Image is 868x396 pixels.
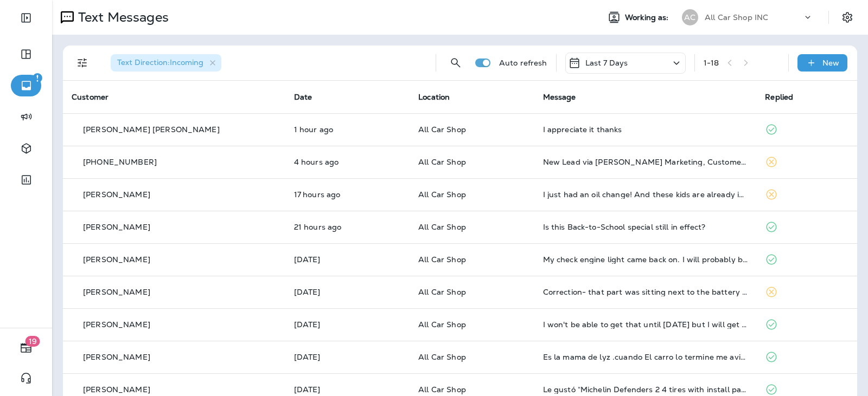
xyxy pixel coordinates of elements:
[294,158,401,166] p: Sep 15, 2025 08:46 AM
[294,288,401,296] p: Sep 12, 2025 07:24 PM
[625,13,671,22] span: Working as:
[83,223,150,231] p: [PERSON_NAME]
[83,190,150,199] p: [PERSON_NAME]
[543,385,748,394] div: Le gustó “Michelin Defenders 2 4 tires with install package and alignment is 1,673.14”
[294,353,401,361] p: Sep 11, 2025 11:56 AM
[294,190,401,199] p: Sep 14, 2025 07:09 PM
[83,353,150,361] p: [PERSON_NAME]
[765,92,793,102] span: Replied
[83,255,150,264] p: [PERSON_NAME]
[543,190,748,199] div: I just had an oil change! And these kids are already in school
[418,92,450,102] span: Location
[74,9,169,25] p: Text Messages
[418,287,466,297] span: All Car Shop
[72,92,108,102] span: Customer
[418,157,466,167] span: All Car Shop
[543,125,748,134] div: I appreciate it thanks
[418,222,466,232] span: All Car Shop
[294,385,401,394] p: Sep 11, 2025 08:52 AM
[543,158,748,166] div: New Lead via Merrick Marketing, Customer Name: Yussi G., Contact info: 6892220385, Job Info: Fron...
[418,320,466,329] span: All Car Shop
[294,320,401,329] p: Sep 12, 2025 05:03 PM
[294,223,401,231] p: Sep 14, 2025 03:33 PM
[83,125,220,134] p: [PERSON_NAME] [PERSON_NAME]
[543,320,748,329] div: I won't be able to get that until Monday but I will get it and forward it to them. I'll let you k...
[543,223,748,231] div: Is this Back-to-School special still in effect?
[294,125,401,134] p: Sep 15, 2025 11:45 AM
[543,255,748,264] div: My check engine light came back on. I will probably be in on Monday
[117,57,203,67] span: Text Direction : Incoming
[72,52,93,74] button: Filters
[294,255,401,264] p: Sep 13, 2025 04:19 PM
[111,54,221,72] div: Text Direction:Incoming
[705,13,768,22] p: All Car Shop INC
[83,320,150,329] p: [PERSON_NAME]
[25,336,40,347] span: 19
[418,352,466,362] span: All Car Shop
[704,59,719,67] div: 1 - 18
[682,9,698,25] div: AC
[294,92,312,102] span: Date
[83,288,150,296] p: [PERSON_NAME]
[418,190,466,199] span: All Car Shop
[11,337,41,359] button: 19
[585,59,628,67] p: Last 7 Days
[11,7,41,29] button: Expand Sidebar
[838,8,857,27] button: Settings
[499,59,547,67] p: Auto refresh
[543,288,748,296] div: Correction- that part was sitting next to the battery on the same side that you replaced the head...
[418,125,466,134] span: All Car Shop
[822,59,839,67] p: New
[83,385,150,394] p: [PERSON_NAME]
[83,158,157,166] p: [PHONE_NUMBER]
[445,52,467,74] button: Search Messages
[543,353,748,361] div: Es la mama de lyz .cuando El carro lo termine me avisas a MI .pues Ella perdio su telefono
[543,92,576,102] span: Message
[418,255,466,264] span: All Car Shop
[418,385,466,394] span: All Car Shop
